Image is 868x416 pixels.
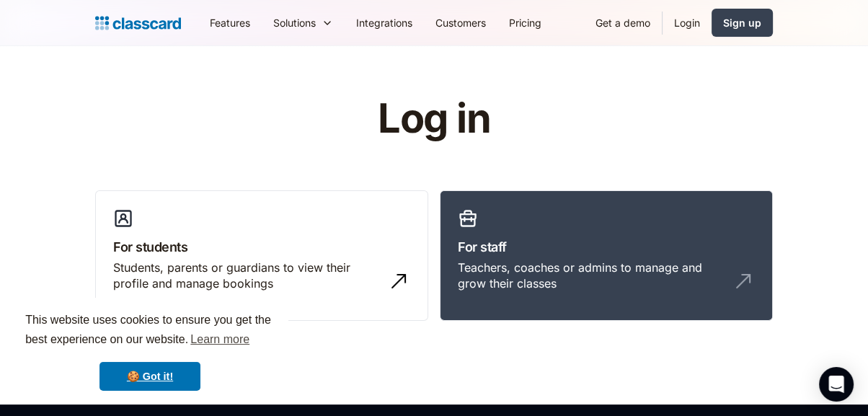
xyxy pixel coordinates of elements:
a: Get a demo [584,6,662,39]
a: dismiss cookie message [99,362,200,391]
div: Teachers, coaches or admins to manage and grow their classes [458,260,726,292]
a: For studentsStudents, parents or guardians to view their profile and manage bookings [95,190,428,322]
a: Login [663,6,712,39]
div: Solutions [262,6,345,39]
a: learn more about cookies [188,329,252,350]
div: cookieconsent [12,298,288,404]
a: For staffTeachers, coaches or admins to manage and grow their classes [440,190,773,322]
div: Sign up [723,15,761,30]
h3: For students [113,237,410,257]
a: Customers [424,6,497,39]
h1: Log in [205,97,663,141]
div: Solutions [273,15,316,30]
a: Features [198,6,262,39]
div: Students, parents or guardians to view their profile and manage bookings [113,260,381,292]
a: Integrations [345,6,424,39]
span: This website uses cookies to ensure you get the best experience on our website. [25,311,275,350]
a: Pricing [497,6,553,39]
div: Open Intercom Messenger [819,367,854,402]
a: home [95,13,181,33]
a: Sign up [712,9,773,37]
h3: For staff [458,237,755,257]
